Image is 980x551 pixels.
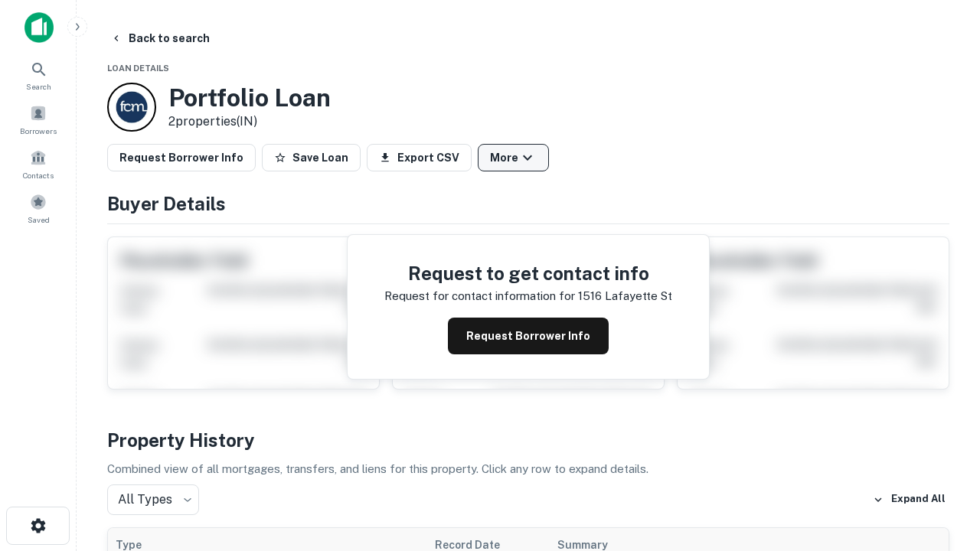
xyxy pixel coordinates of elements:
h4: Buyer Details [107,190,949,217]
p: 2 properties (IN) [168,112,331,131]
a: Borrowers [5,99,72,140]
button: Request Borrower Info [107,144,256,171]
span: Search [26,80,51,93]
a: Contacts [5,143,72,184]
h4: Property History [107,426,949,454]
span: Contacts [23,169,54,181]
p: 1516 lafayette st [578,287,672,305]
button: Export CSV [367,144,472,171]
p: Combined view of all mortgages, transfers, and liens for this property. Click any row to expand d... [107,460,949,478]
a: Search [5,54,72,96]
iframe: Chat Widget [903,429,980,502]
span: Loan Details [107,64,169,73]
span: Saved [28,214,50,226]
button: Back to search [104,24,216,52]
h3: Portfolio Loan [168,83,331,112]
p: Request for contact information for [384,287,575,305]
img: capitalize-icon.png [24,12,54,43]
button: Save Loan [262,144,361,171]
h4: Request to get contact info [384,259,672,287]
span: Borrowers [20,125,57,137]
button: More [478,144,549,171]
button: Expand All [869,488,949,511]
a: Saved [5,187,72,229]
button: Request Borrower Info [448,318,609,354]
div: All Types [107,484,199,515]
